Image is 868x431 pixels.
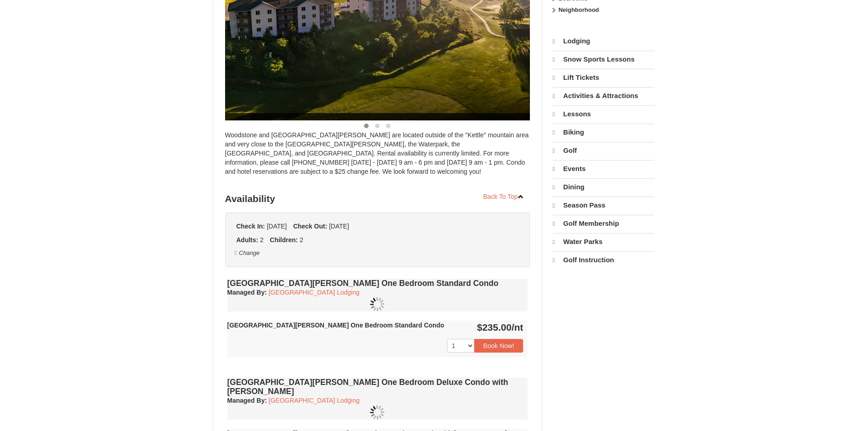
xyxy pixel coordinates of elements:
span: /nt [512,322,524,332]
a: [GEOGRAPHIC_DATA] Lodging [269,289,360,296]
a: Events [553,160,654,177]
a: [GEOGRAPHIC_DATA] Lodging [269,397,360,404]
a: Lift Tickets [553,69,654,86]
span: [DATE] [267,223,287,230]
a: Lodging [553,33,654,50]
span: Managed By [227,289,265,296]
span: 2 [260,236,264,244]
a: Golf [553,142,654,159]
button: Change [234,248,260,258]
strong: Check In: [236,223,265,230]
h4: [GEOGRAPHIC_DATA][PERSON_NAME] One Bedroom Standard Condo [227,279,528,288]
strong: $235.00 [477,322,524,332]
a: Dining [553,178,654,196]
a: Biking [553,124,654,141]
h4: [GEOGRAPHIC_DATA][PERSON_NAME] One Bedroom Deluxe Condo with [PERSON_NAME] [227,378,528,396]
button: Book Now! [474,339,524,353]
a: Activities & Attractions [553,87,654,104]
span: 2 [300,236,303,244]
a: Snow Sports Lessons [553,51,654,68]
h3: Availability [225,190,530,208]
span: Managed By [227,397,265,404]
a: Water Parks [553,233,654,250]
span: [DATE] [329,223,349,230]
img: wait.gif [370,405,385,420]
img: wait.gif [370,297,385,312]
strong: : [227,289,267,296]
a: Lessons [553,105,654,123]
strong: Neighborhood [559,6,599,13]
strong: : [227,397,267,404]
a: Back To Top [478,190,530,203]
a: Season Pass [553,197,654,214]
div: Woodstone and [GEOGRAPHIC_DATA][PERSON_NAME] are located outside of the "Kettle" mountain area an... [225,130,530,185]
strong: Adults: [236,236,258,244]
a: Golf Membership [553,215,654,232]
strong: Check Out: [293,223,327,230]
strong: [GEOGRAPHIC_DATA][PERSON_NAME] One Bedroom Standard Condo [227,322,444,329]
strong: Children: [270,236,298,244]
a: Golf Instruction [553,251,654,269]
